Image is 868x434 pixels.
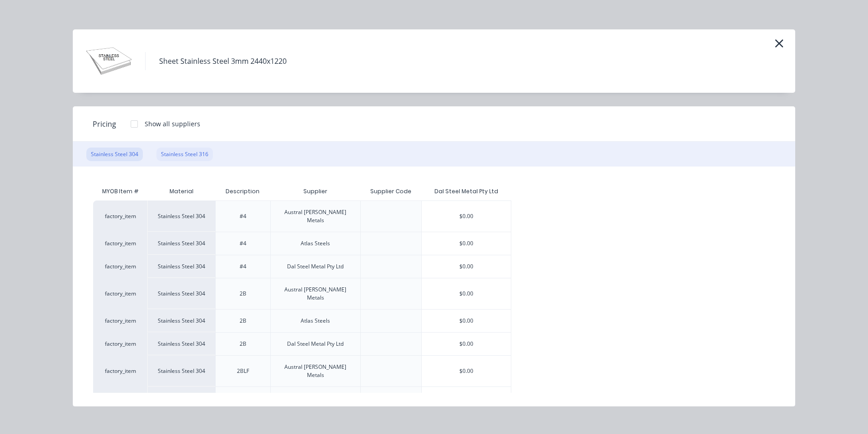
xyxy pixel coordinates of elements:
[301,239,330,248] div: Atlas Steels
[147,386,215,410] div: Stainless Steel 304
[278,286,354,302] div: Austral [PERSON_NAME] Metals
[93,200,147,232] div: factory_item
[145,119,200,129] div: Show all suppliers
[93,119,116,129] span: Pricing
[147,309,215,332] div: Stainless Steel 304
[422,387,511,410] div: $0.00
[93,355,147,386] div: factory_item
[422,356,511,386] div: $0.00
[240,290,246,298] div: 2B
[218,180,267,203] div: Description
[86,148,143,161] div: Stainless Steel 304
[422,310,511,332] div: $0.00
[93,386,147,410] div: factory_item
[278,208,354,224] div: Austral [PERSON_NAME] Metals
[147,332,215,355] div: Stainless Steel 304
[287,340,344,348] div: Dal Steel Metal Pty Ltd
[422,232,511,255] div: $0.00
[147,200,215,232] div: Stainless Steel 304
[240,212,246,220] div: #4
[240,317,246,325] div: 2B
[422,333,511,355] div: $0.00
[93,255,147,278] div: factory_item
[93,278,147,309] div: factory_item
[363,180,419,203] div: Supplier Code
[422,201,511,232] div: $0.00
[237,367,249,375] div: 2BLF
[93,182,147,200] div: MYOB Item #
[240,262,246,271] div: #4
[159,56,287,67] div: Sheet Stainless Steel 3mm 2440x1220
[296,180,335,203] div: Supplier
[147,278,215,309] div: Stainless Steel 304
[278,363,354,379] div: Austral [PERSON_NAME] Metals
[147,255,215,278] div: Stainless Steel 304
[434,187,498,196] div: Dal Steel Metal Pty Ltd
[240,340,246,348] div: 2B
[86,38,132,84] img: Sheet Stainless Steel 3mm 2440x1220
[147,355,215,386] div: Stainless Steel 304
[301,317,330,325] div: Atlas Steels
[240,239,246,248] div: #4
[147,182,215,200] div: Material
[422,278,511,309] div: $0.00
[422,255,511,278] div: $0.00
[156,148,213,161] div: Stainless Steel 316
[287,262,344,271] div: Dal Steel Metal Pty Ltd
[93,332,147,355] div: factory_item
[147,232,215,255] div: Stainless Steel 304
[93,232,147,255] div: factory_item
[93,309,147,332] div: factory_item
